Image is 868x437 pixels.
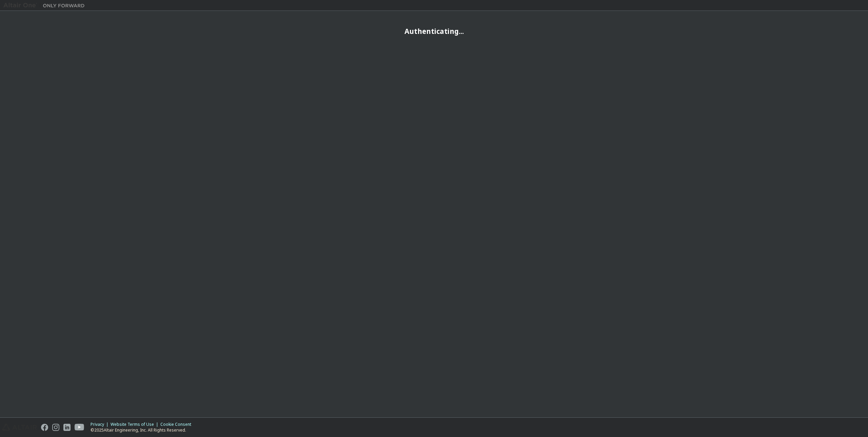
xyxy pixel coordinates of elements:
img: linkedin.svg [63,424,71,431]
div: Cookie Consent [160,422,195,427]
div: Privacy [91,422,111,427]
div: Website Terms of Use [111,422,160,427]
img: Altair One [3,2,88,9]
img: altair_logo.svg [2,424,37,431]
img: youtube.svg [75,424,84,431]
p: © 2025 Altair Engineering, Inc. All Rights Reserved. [91,427,195,433]
img: instagram.svg [52,424,59,431]
img: facebook.svg [41,424,48,431]
h2: Authenticating... [3,27,865,36]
